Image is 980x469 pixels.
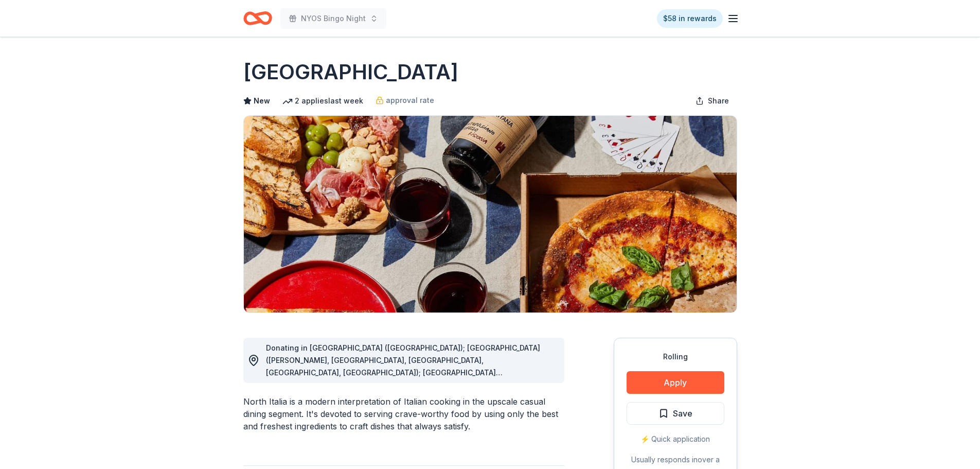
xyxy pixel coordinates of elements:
[243,58,458,86] h1: [GEOGRAPHIC_DATA]
[301,12,366,25] span: NYOS Bingo Night
[627,433,724,445] div: ⚡️ Quick application
[673,407,692,420] span: Save
[243,395,564,432] div: North Italia is a modern interpretation of Italian cooking in the upscale casual dining segment. ...
[244,116,737,312] img: Image for North Italia
[708,95,729,107] span: Share
[627,402,724,425] button: Save
[386,94,434,107] span: approval rate
[627,371,724,394] button: Apply
[657,9,723,28] a: $58 in rewards
[254,95,270,107] span: New
[282,95,363,107] div: 2 applies last week
[243,6,272,30] a: Home
[627,351,724,363] div: Rolling
[280,8,386,29] button: NYOS Bingo Night
[687,91,737,111] button: Share
[376,94,434,107] a: approval rate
